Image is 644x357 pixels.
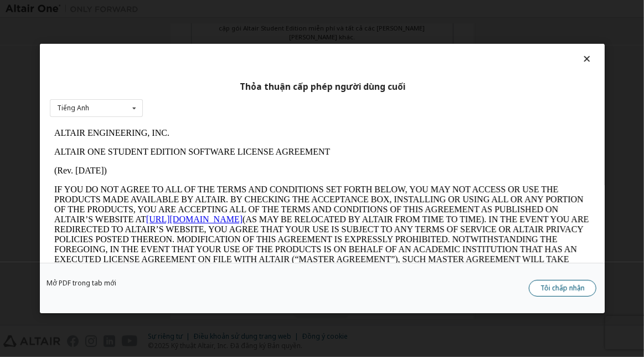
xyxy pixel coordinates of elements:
[50,81,595,93] div: Thỏa thuận cấp phép người dùng cuối
[96,91,193,100] a: [URL][DOMAIN_NAME]
[4,42,540,52] p: (Rev. [DATE])
[4,23,540,33] p: ALTAIR ONE STUDENT EDITION SOFTWARE LICENSE AGREEMENT
[57,105,89,111] div: Tiếng Anh
[47,280,116,287] a: Mở PDF trong tab mới
[4,4,540,14] p: ALTAIR ENGINEERING, INC.
[4,61,540,151] p: IF YOU DO NOT AGREE TO ALL OF THE TERMS AND CONDITIONS SET FORTH BELOW, YOU MAY NOT ACCESS OR USE...
[4,160,540,210] p: This Altair One Student Edition Software License Agreement (“Agreement”) is between Altair Engine...
[529,280,596,297] button: Tôi chấp nhận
